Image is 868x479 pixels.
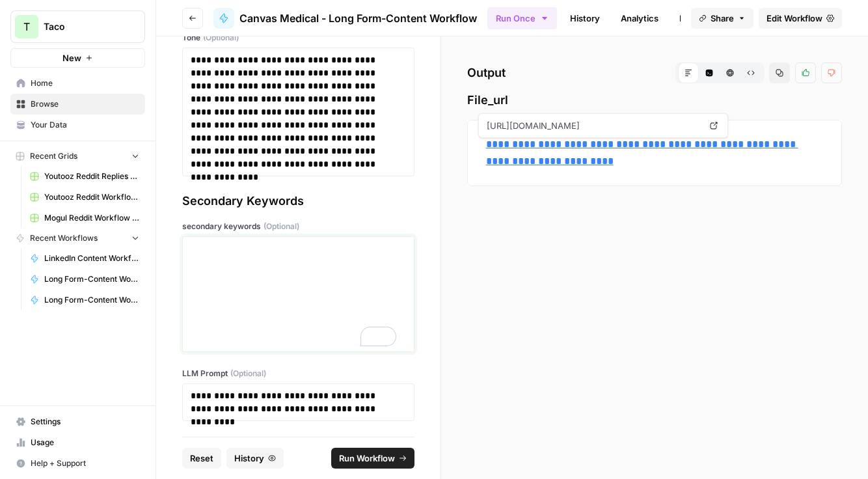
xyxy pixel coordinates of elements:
span: Youtooz Reddit Workflow Grid [44,191,139,203]
span: History [234,452,264,465]
span: New [62,51,81,64]
label: LLM Prompt [182,368,414,379]
span: Settings [31,416,139,428]
span: (Optional) [264,221,299,232]
span: Long Form-Content Workflow - All Clients (New) [44,294,139,306]
button: Recent Grids [10,146,145,166]
span: Edit Workflow [766,12,822,25]
span: Reset [190,452,213,465]
span: [URL][DOMAIN_NAME] [484,114,703,137]
a: Youtooz Reddit Workflow Grid [24,187,145,208]
span: Recent Grids [30,150,77,162]
a: LinkedIn Content Workflow [24,248,145,269]
button: Recent Workflows [10,228,145,248]
span: T [23,19,30,34]
span: Youtooz Reddit Replies Workflow Grid [44,171,139,182]
span: Long Form-Content Workflow - AI Clients (New) [44,273,139,285]
a: Long Form-Content Workflow - AI Clients (New) [24,269,145,290]
span: Share [711,12,734,25]
button: Run Workflow [331,448,414,469]
span: Home [31,77,139,89]
span: Browse [31,98,139,110]
span: Help + Support [31,458,139,469]
span: Run Workflow [339,452,395,465]
button: Run Once [487,7,557,29]
a: Your Data [10,115,145,135]
span: Your Data [31,119,139,131]
span: File_url [467,91,842,109]
span: Usage [31,437,139,448]
span: (Optional) [230,368,266,379]
span: LinkedIn Content Workflow [44,253,139,264]
span: Canvas Medical - Long Form-Content Workflow [239,10,477,26]
div: To enrich screen reader interactions, please activate Accessibility in Grammarly extension settings [191,242,406,346]
h2: Output [467,62,842,83]
a: Mogul Reddit Workflow Grid (1) [24,208,145,228]
a: Analytics [613,8,666,29]
a: Usage [10,432,145,453]
button: Reset [182,448,221,469]
a: Integrate [671,8,725,29]
a: Home [10,73,145,94]
button: Share [691,8,753,29]
button: Help + Support [10,453,145,474]
span: Recent Workflows [30,232,98,244]
a: Canvas Medical - Long Form-Content Workflow [213,8,477,29]
a: Long Form-Content Workflow - All Clients (New) [24,290,145,310]
a: Youtooz Reddit Replies Workflow Grid [24,166,145,187]
button: New [10,48,145,68]
div: Secondary Keywords [182,192,414,210]
button: History [226,448,284,469]
span: Taco [44,20,122,33]
span: Mogul Reddit Workflow Grid (1) [44,212,139,224]
label: secondary keywords [182,221,414,232]
label: Tone [182,32,414,44]
button: Workspace: Taco [10,10,145,43]
a: Browse [10,94,145,115]
span: (Optional) [203,32,239,44]
a: Settings [10,411,145,432]
a: Edit Workflow [759,8,842,29]
a: History [562,8,608,29]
